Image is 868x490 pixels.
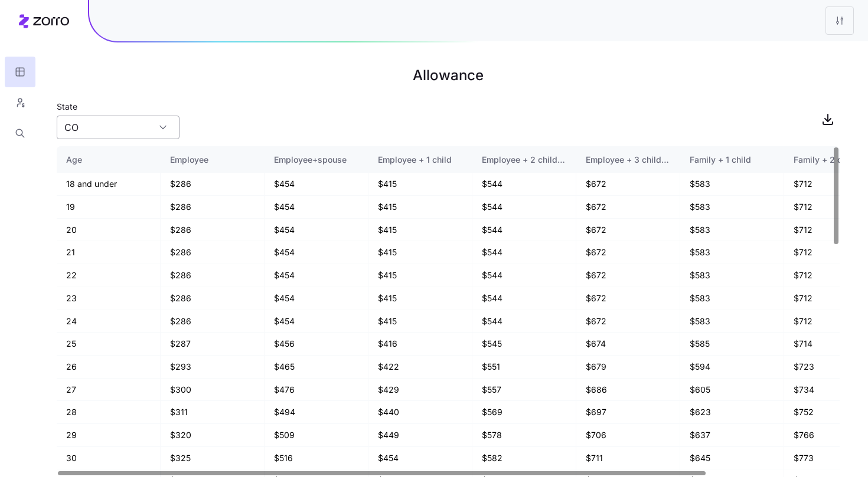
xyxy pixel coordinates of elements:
[57,310,161,333] td: 24
[161,264,265,287] td: $286
[265,173,368,196] td: $454
[472,196,576,219] td: $544
[265,310,368,333] td: $454
[368,333,472,356] td: $416
[368,379,472,402] td: $429
[378,153,462,166] div: Employee + 1 child
[66,153,151,166] div: Age
[161,219,265,242] td: $286
[576,287,680,310] td: $672
[265,401,368,424] td: $494
[265,356,368,379] td: $465
[680,401,784,424] td: $623
[368,401,472,424] td: $440
[576,196,680,219] td: $672
[368,356,472,379] td: $422
[265,219,368,242] td: $454
[576,241,680,264] td: $672
[586,153,670,166] div: Employee + 3 children
[57,333,161,356] td: 25
[472,287,576,310] td: $544
[576,356,680,379] td: $679
[57,356,161,379] td: 26
[57,241,161,264] td: 21
[680,264,784,287] td: $583
[472,264,576,287] td: $544
[265,241,368,264] td: $454
[680,333,784,356] td: $585
[57,447,161,470] td: 30
[472,219,576,242] td: $544
[368,264,472,287] td: $415
[472,333,576,356] td: $545
[368,310,472,333] td: $415
[482,153,566,166] div: Employee + 2 children
[680,173,784,196] td: $583
[161,333,265,356] td: $287
[472,379,576,402] td: $557
[368,196,472,219] td: $415
[368,219,472,242] td: $415
[368,424,472,447] td: $449
[472,241,576,264] td: $544
[368,287,472,310] td: $415
[472,424,576,447] td: $578
[57,379,161,402] td: 27
[576,379,680,402] td: $686
[680,287,784,310] td: $583
[680,219,784,242] td: $583
[161,241,265,264] td: $286
[576,310,680,333] td: $672
[57,173,161,196] td: 18 and under
[472,447,576,470] td: $582
[161,356,265,379] td: $293
[680,196,784,219] td: $583
[161,447,265,470] td: $325
[472,401,576,424] td: $569
[576,424,680,447] td: $706
[576,173,680,196] td: $672
[265,196,368,219] td: $454
[576,333,680,356] td: $674
[265,379,368,402] td: $476
[472,173,576,196] td: $544
[161,424,265,447] td: $320
[57,424,161,447] td: 29
[265,287,368,310] td: $454
[472,310,576,333] td: $544
[680,379,784,402] td: $605
[680,241,784,264] td: $583
[57,219,161,242] td: 20
[57,61,840,90] h1: Allowance
[472,356,576,379] td: $551
[161,379,265,402] td: $300
[161,401,265,424] td: $311
[265,447,368,470] td: $516
[57,287,161,310] td: 23
[368,447,472,470] td: $454
[680,424,784,447] td: $637
[576,264,680,287] td: $672
[368,241,472,264] td: $415
[57,264,161,287] td: 22
[368,173,472,196] td: $415
[265,424,368,447] td: $509
[576,401,680,424] td: $697
[161,196,265,219] td: $286
[161,310,265,333] td: $286
[265,333,368,356] td: $456
[690,153,774,166] div: Family + 1 child
[161,287,265,310] td: $286
[576,219,680,242] td: $672
[57,196,161,219] td: 19
[680,310,784,333] td: $583
[161,173,265,196] td: $286
[265,264,368,287] td: $454
[274,153,358,166] div: Employee+spouse
[170,153,254,166] div: Employee
[57,100,77,113] label: State
[680,356,784,379] td: $594
[576,447,680,470] td: $711
[57,401,161,424] td: 28
[680,447,784,470] td: $645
